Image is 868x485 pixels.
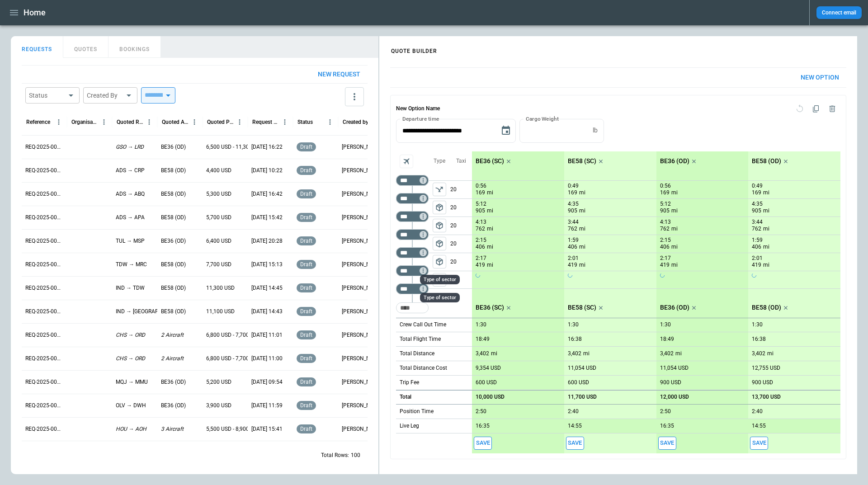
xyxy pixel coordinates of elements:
button: Request Created At (UTC-05:00) column menu [279,116,291,128]
p: ADS → ABQ [116,190,145,198]
button: Quoted Price column menu [234,116,245,128]
p: REQ-2025-000249 [25,190,63,198]
p: GSO → LRD [116,143,144,151]
div: Type of sector [420,275,460,284]
p: BE58 (OD) [161,214,186,221]
p: 762 [660,225,670,233]
p: [PERSON_NAME] [342,237,380,245]
p: 6,400 USD [206,237,231,245]
p: 1:30 [752,321,763,328]
span: package_2 [435,203,444,212]
span: draft [298,191,314,197]
span: Save this aircraft quote and copy details to clipboard [566,437,584,450]
p: [DATE] 14:45 [251,284,283,292]
p: BE58 (OD) [752,304,781,311]
p: REQ-2025-000248 [25,214,63,221]
div: Quoted Route [117,119,143,125]
span: Type of sector [433,219,446,232]
p: 5,500 USD - 8,900 USD [206,425,261,433]
p: mi [487,261,493,269]
p: 169 [568,189,577,197]
p: 2:50 [660,408,671,415]
p: 2:40 [568,408,579,415]
p: 419 [568,261,577,269]
span: package_2 [435,257,444,266]
span: Type of sector [433,255,446,268]
button: New request [311,66,368,83]
button: left aligned [433,255,446,268]
p: BE58 (OD) [161,308,186,315]
p: mi [487,189,493,197]
p: 4:13 [660,219,671,226]
span: draft [298,402,314,409]
h4: QUOTE BUILDER [380,38,448,59]
p: 18:49 [660,336,674,343]
p: CHS → ORD [116,355,145,363]
p: 5,700 USD [206,214,231,221]
p: ADS → APA [116,214,145,221]
button: REQUESTS [11,36,63,58]
p: mi [671,243,678,251]
span: Save this aircraft quote and copy details to clipboard [474,437,492,450]
p: [DATE] 15:42 [251,214,283,221]
p: [DATE] 09:54 [251,378,283,386]
p: 11,054 USD [568,365,596,372]
p: Position Time [400,408,434,415]
button: Connect email [816,6,862,19]
div: Quoted Price [207,119,234,125]
p: mi [763,207,769,215]
div: Created by [343,119,368,125]
p: 1:30 [660,321,671,328]
p: 2:17 [476,255,486,262]
p: Total Rows: [321,452,349,459]
p: 18:49 [476,336,490,343]
div: Too short [396,247,429,258]
p: 0:49 [568,183,579,189]
button: Save [750,437,768,450]
p: [PERSON_NAME] [342,355,380,363]
p: 3:44 [568,219,579,226]
div: Too short [396,211,429,222]
p: Live Leg [400,422,419,430]
span: draft [298,379,314,385]
span: draft [298,261,314,268]
span: draft [298,167,314,174]
p: BE36 (OD) [660,304,689,311]
button: Quoted Route column menu [143,116,155,128]
button: Reference column menu [53,116,65,128]
p: [PERSON_NAME] [342,214,380,221]
span: draft [298,426,314,432]
p: BE36 (OD) [660,157,689,165]
p: mi [763,189,769,197]
span: draft [298,214,314,221]
p: OLV → DWH [116,402,146,410]
button: Status column menu [324,116,336,128]
p: 3:44 [752,219,763,226]
p: [PERSON_NAME] [342,331,380,339]
p: Trip Fee [400,379,419,386]
div: scrollable content [472,151,840,453]
button: more [345,87,364,106]
p: 2 Aircraft [161,355,184,363]
p: 1:30 [476,321,486,328]
p: [DATE] 10:22 [251,167,283,174]
p: [PERSON_NAME] [342,402,380,410]
p: mi [671,189,678,197]
p: mi [491,350,497,358]
p: Taxi [456,157,466,165]
button: left aligned [433,237,446,250]
div: Too short [396,265,429,276]
p: 3,402 [476,350,489,357]
p: 0:49 [752,183,763,189]
p: 3 Aircraft [161,425,184,433]
p: 2:50 [476,408,486,415]
p: 20 [450,199,472,217]
p: [DATE] 11:01 [251,331,283,339]
div: Type of sector [420,293,460,302]
p: 406 [752,243,761,251]
span: draft [298,308,314,315]
p: [PERSON_NAME] [342,425,380,433]
p: 11,300 USD [206,284,235,292]
span: Save this aircraft quote and copy details to clipboard [658,437,676,450]
p: mi [675,350,682,358]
